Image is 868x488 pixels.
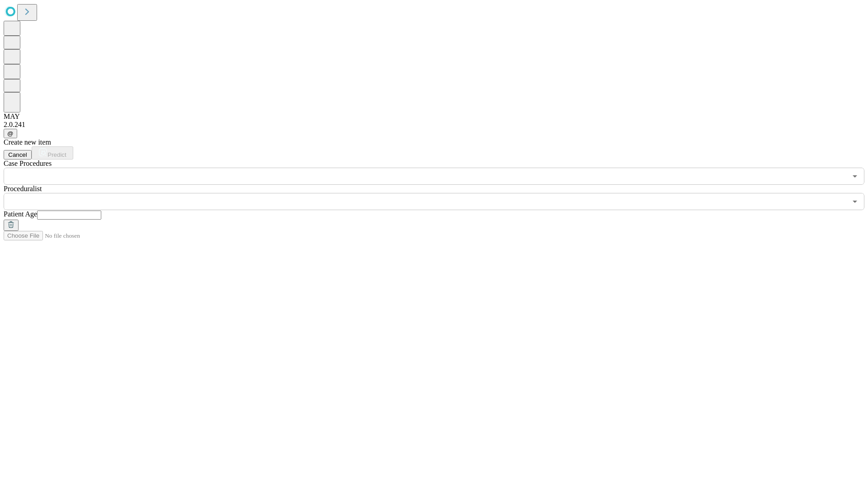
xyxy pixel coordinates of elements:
[4,129,17,138] button: @
[4,121,864,129] div: 2.0.241
[4,160,52,167] span: Scheduled Procedure
[4,113,864,121] div: MAY
[4,210,37,218] span: Patient Age
[7,130,14,137] span: @
[4,138,51,146] span: Create new item
[32,146,73,160] button: Predict
[4,185,42,192] span: Proceduralist
[849,195,861,208] button: Open
[4,150,32,160] button: Cancel
[47,151,66,158] span: Predict
[8,151,27,158] span: Cancel
[849,170,861,183] button: Open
